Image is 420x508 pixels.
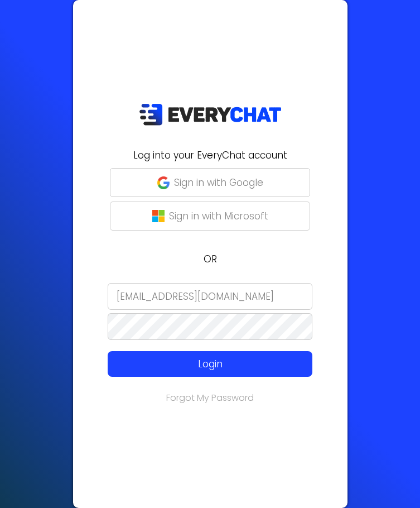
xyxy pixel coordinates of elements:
button: Sign in with Microsoft [110,202,310,231]
img: EveryChat_logo_dark.png [139,103,282,126]
p: OR [80,252,341,266]
p: Login [128,357,292,371]
button: Sign in with Google [110,168,310,197]
p: Sign in with Google [174,175,263,190]
button: Login [108,351,312,377]
img: google-g.png [157,176,170,189]
h2: Log into your EveryChat account [80,148,341,162]
a: Forgot My Password [166,391,254,404]
img: microsoft-logo.png [152,210,165,222]
p: Sign in with Microsoft [169,209,268,223]
input: Email [108,283,312,310]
